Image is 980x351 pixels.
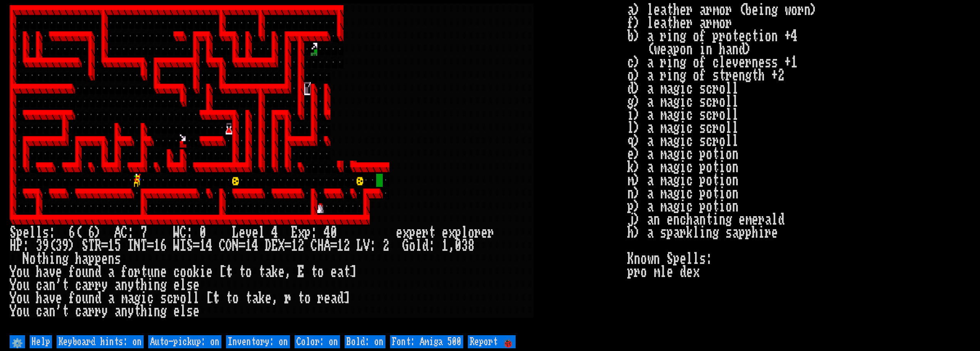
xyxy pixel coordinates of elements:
div: a [265,265,271,279]
div: f [69,292,75,305]
div: t [258,265,265,279]
input: Help [30,335,52,348]
div: n [88,292,95,305]
div: a [42,305,49,318]
div: o [180,265,186,279]
div: a [42,279,49,292]
div: R [95,239,101,252]
div: n [154,305,160,318]
div: a [114,305,121,318]
div: p [95,252,101,265]
div: 5 [114,239,121,252]
div: i [147,279,154,292]
div: 6 [88,226,95,239]
div: n [55,252,62,265]
div: E [291,226,298,239]
div: : [127,226,134,239]
div: E [271,239,278,252]
div: h [42,252,49,265]
div: y [101,279,108,292]
div: X [278,239,285,252]
div: 2 [343,239,350,252]
div: c [36,279,42,292]
div: c [36,305,42,318]
div: a [252,292,258,305]
div: k [193,265,199,279]
div: s [42,226,49,239]
div: n [154,265,160,279]
input: Font: Amiga 500 [390,335,463,348]
div: a [108,292,114,305]
div: l [29,226,36,239]
div: o [16,305,23,318]
div: t [226,292,232,305]
div: t [245,292,252,305]
div: t [429,226,435,239]
div: A [324,239,330,252]
div: e [252,226,258,239]
div: Y [10,292,16,305]
div: t [226,265,232,279]
div: : [429,239,435,252]
div: t [141,265,147,279]
div: v [49,292,55,305]
div: a [127,292,134,305]
div: S [10,226,16,239]
div: a [108,265,114,279]
div: o [304,292,311,305]
div: : [23,239,29,252]
div: o [232,292,239,305]
div: e [193,305,199,318]
div: a [82,252,88,265]
div: u [23,292,29,305]
div: t [36,252,42,265]
div: n [49,305,55,318]
div: t [62,305,69,318]
div: d [95,265,101,279]
div: v [245,226,252,239]
div: a [82,279,88,292]
div: ( [75,226,82,239]
div: C [121,226,127,239]
div: ' [55,279,62,292]
div: r [88,279,95,292]
div: 4 [206,239,213,252]
div: o [468,226,474,239]
div: N [232,239,239,252]
div: g [62,252,69,265]
div: a [42,292,49,305]
div: H [317,239,324,252]
div: e [173,305,180,318]
div: p [88,252,95,265]
div: x [298,226,304,239]
div: e [239,226,245,239]
div: d [422,239,429,252]
div: p [455,226,461,239]
div: g [134,292,141,305]
div: g [160,305,167,318]
div: 2 [298,239,304,252]
div: u [147,265,154,279]
div: r [285,292,291,305]
div: r [95,279,101,292]
div: s [160,292,167,305]
div: = [147,239,154,252]
div: T [141,239,147,252]
div: a [82,305,88,318]
div: e [324,292,330,305]
div: t [298,292,304,305]
div: h [141,279,147,292]
div: [ [219,265,226,279]
div: : [186,226,193,239]
input: Color: on [295,335,340,348]
div: e [481,226,487,239]
div: 0 [330,226,337,239]
div: l [36,226,42,239]
div: 0 [455,239,461,252]
div: W [173,239,180,252]
div: i [141,292,147,305]
div: i [199,265,206,279]
div: n [121,305,127,318]
div: : [370,239,376,252]
div: i [147,305,154,318]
